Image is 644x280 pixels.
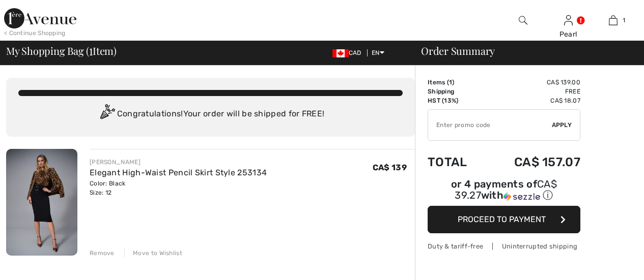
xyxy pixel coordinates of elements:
span: 1 [449,79,452,86]
div: Duty & tariff-free | Uninterrupted shipping [428,241,580,251]
img: search the website [519,14,527,26]
img: 1ère Avenue [4,8,76,28]
span: CA$ 139 [373,163,407,172]
td: CA$ 157.07 [485,145,580,179]
span: My Shopping Bag ( Item) [6,46,117,56]
img: Sezzle [503,192,540,201]
img: My Bag [609,14,618,26]
td: CA$ 18.07 [485,96,580,105]
a: Sign In [564,15,573,25]
span: EN [372,49,384,56]
div: Color: Black Size: 12 [90,179,267,197]
span: 1 [623,16,625,25]
div: [PERSON_NAME] [90,158,267,167]
span: 1 [89,43,93,56]
button: Proceed to Payment [428,206,580,233]
img: Congratulation2.svg [97,104,117,125]
div: < Continue Shopping [4,28,66,38]
img: My Info [564,14,573,26]
div: or 4 payments ofCA$ 39.27withSezzle Click to learn more about Sezzle [428,179,580,206]
div: Pearl [546,29,591,40]
td: Total [428,145,485,179]
span: CA$ 39.27 [455,178,557,201]
td: HST (13%) [428,96,485,105]
div: or 4 payments of with [428,179,580,202]
input: Promo code [428,110,552,140]
img: Elegant High-Waist Pencil Skirt Style 253134 [6,149,77,256]
td: Free [485,87,580,96]
span: Proceed to Payment [458,214,546,224]
td: Items ( ) [428,78,485,87]
div: Order Summary [409,46,638,56]
a: 1 [591,14,635,26]
div: Remove [90,248,115,258]
a: Elegant High-Waist Pencil Skirt Style 253134 [90,168,267,177]
img: Canadian Dollar [332,49,349,57]
div: Congratulations! Your order will be shipped for FREE! [18,104,403,125]
div: Move to Wishlist [124,248,182,258]
td: Shipping [428,87,485,96]
span: Apply [552,120,572,130]
span: CAD [332,49,366,56]
td: CA$ 139.00 [485,78,580,87]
